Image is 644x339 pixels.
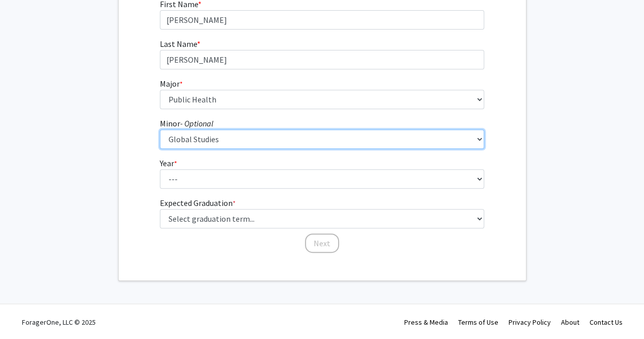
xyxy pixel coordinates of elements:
i: - Optional [180,118,213,128]
a: Press & Media [404,318,448,327]
label: Expected Graduation [160,197,236,209]
label: Minor [160,117,213,129]
a: Contact Us [590,318,623,327]
span: Last Name [160,39,197,49]
a: About [561,318,579,327]
label: Year [160,157,177,169]
iframe: Chat [8,293,43,331]
button: Next [305,233,339,253]
a: Terms of Use [458,318,498,327]
a: Privacy Policy [509,318,551,327]
label: Major [160,77,183,90]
